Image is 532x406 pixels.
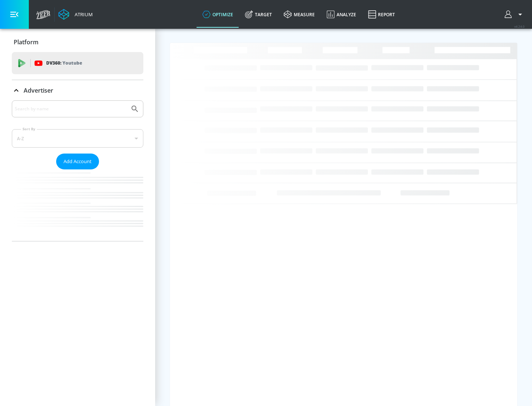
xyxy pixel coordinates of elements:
p: Youtube [62,59,82,67]
div: A-Z [12,129,143,148]
input: Search by name [15,104,127,114]
p: Advertiser [24,86,53,94]
a: Analyze [321,1,362,28]
div: Platform [12,32,143,52]
div: Advertiser [12,80,143,101]
a: Report [362,1,401,28]
a: Atrium [58,9,93,20]
span: Add Account [64,157,92,166]
a: Target [239,1,278,28]
div: Atrium [72,11,93,18]
nav: list of Advertiser [12,169,143,241]
span: v 4.24.0 [514,24,525,28]
div: DV360: Youtube [12,52,143,74]
div: Advertiser [12,100,143,241]
a: measure [278,1,321,28]
label: Sort By [21,127,37,131]
a: optimize [197,1,239,28]
p: DV360: [46,59,82,67]
button: Add Account [56,154,99,169]
p: Platform [14,38,38,46]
